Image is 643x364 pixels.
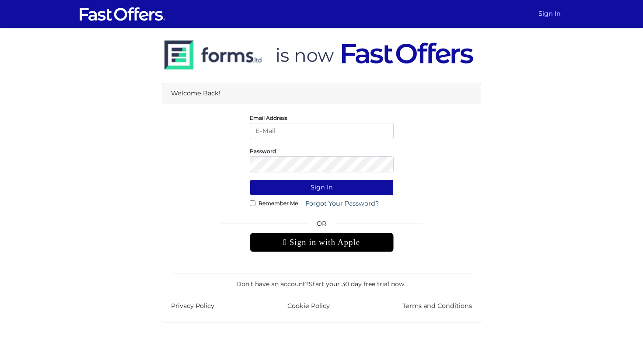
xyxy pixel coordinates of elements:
label: Password [250,150,276,152]
a: Start your 30 day free trial now. [309,280,405,288]
a: Sign In [535,5,564,22]
button: Sign In [250,179,394,196]
span: OR [250,219,394,233]
input: E-Mail [250,123,394,139]
a: Forgot Your Password? [300,196,384,212]
a: Privacy Policy [171,301,214,311]
a: Terms and Conditions [402,301,472,311]
div: Welcome Back! [162,83,481,104]
label: Remember Me [259,202,298,204]
label: Email Address [250,117,287,119]
div: Don't have an account? . [171,273,472,289]
div: Sign in with Apple [250,233,394,252]
a: Cookie Policy [287,301,330,311]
